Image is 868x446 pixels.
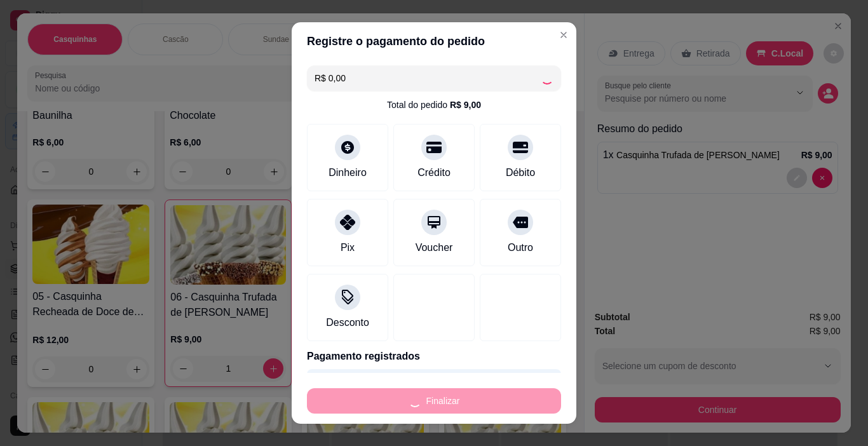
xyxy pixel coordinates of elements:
[553,25,574,45] button: Close
[307,349,561,364] p: Pagamento registrados
[341,240,355,255] div: Pix
[450,98,481,111] div: R$ 9,00
[326,315,369,330] div: Desconto
[506,165,535,180] div: Débito
[541,72,553,84] div: Loading
[417,165,451,180] div: Crédito
[329,165,367,180] div: Dinheiro
[387,98,481,111] div: Total do pedido
[292,22,576,60] header: Registre o pagamento do pedido
[315,65,541,91] input: Ex.: hambúrguer de cordeiro
[416,240,453,255] div: Voucher
[508,240,533,255] div: Outro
